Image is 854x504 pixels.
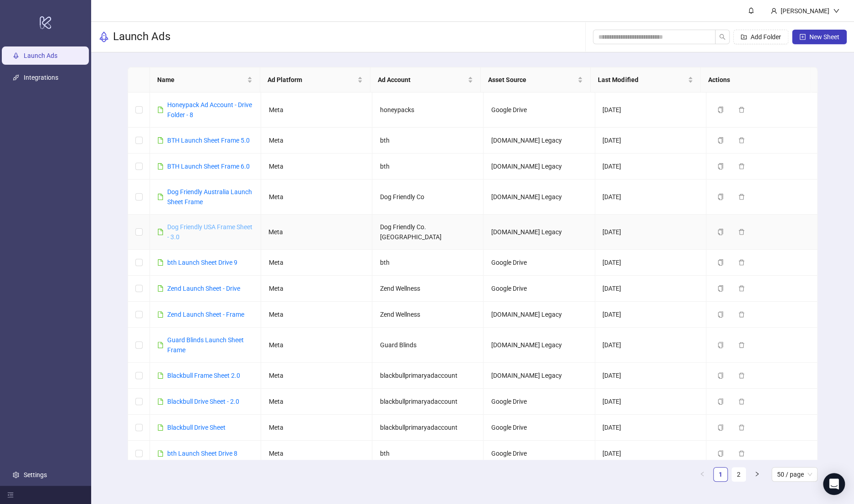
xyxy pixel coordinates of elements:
span: Add Folder [751,33,781,41]
th: Ad Account [370,67,481,93]
td: [DATE] [595,180,706,215]
a: Zend Launch Sheet - Frame [167,311,244,318]
span: copy [717,372,724,379]
span: delete [738,398,745,405]
button: New Sheet [792,30,847,44]
td: [DOMAIN_NAME] Legacy [484,363,595,389]
a: Blackbull Drive Sheet [167,424,226,431]
td: Meta [261,215,372,250]
h3: Launch Ads [113,30,170,44]
span: file [157,311,164,318]
span: plus-square [799,34,806,40]
a: Blackbull Frame Sheet 2.0 [167,372,240,379]
a: Dog Friendly USA Frame Sheet - 3.0 [167,223,252,241]
span: user [771,8,777,14]
span: copy [717,163,724,170]
span: rocket [98,31,109,42]
a: BTH Launch Sheet Frame 6.0 [167,163,250,170]
span: delete [738,163,745,170]
td: [DATE] [595,302,706,328]
div: [PERSON_NAME] [777,6,833,16]
a: BTH Launch Sheet Frame 5.0 [167,137,250,144]
th: Asset Source [481,67,591,93]
td: Zend Wellness [372,276,484,302]
a: Launch Ads [24,52,57,59]
td: Meta [261,389,372,415]
td: Meta [261,276,372,302]
td: honeypacks [372,93,484,128]
span: copy [717,424,724,431]
td: Meta [261,180,372,215]
td: bth [372,128,484,154]
a: Integrations [24,74,58,81]
span: delete [738,424,745,431]
td: Google Drive [484,389,595,415]
td: [DOMAIN_NAME] Legacy [484,154,595,180]
span: copy [717,285,724,292]
td: Google Drive [484,93,595,128]
td: Google Drive [484,276,595,302]
td: bth [372,154,484,180]
span: New Sheet [809,33,839,41]
span: menu-fold [7,492,14,498]
span: delete [738,285,745,292]
th: Last Modified [591,67,701,93]
td: Meta [261,128,372,154]
span: copy [717,194,724,200]
span: delete [738,229,745,235]
span: 50 / page [777,468,812,481]
li: Next Page [750,467,764,482]
td: Google Drive [484,441,595,467]
td: blackbullprimaryadaccount [372,415,484,441]
td: Meta [261,93,372,128]
a: bth Launch Sheet Drive 9 [167,259,237,266]
span: delete [738,259,745,266]
a: Blackbull Drive Sheet - 2.0 [167,398,239,405]
td: [DOMAIN_NAME] Legacy [484,180,595,215]
span: file [157,342,164,348]
td: [DATE] [595,154,706,180]
td: Meta [261,363,372,389]
span: file [157,398,164,405]
a: Dog Friendly Australia Launch Sheet Frame [167,188,252,206]
span: file [157,107,164,113]
span: delete [738,372,745,379]
span: copy [717,107,724,113]
span: file [157,259,164,266]
a: 1 [714,468,727,481]
td: [DATE] [595,441,706,467]
td: [DOMAIN_NAME] Legacy [484,128,595,154]
td: Meta [261,328,372,363]
li: Previous Page [695,467,710,482]
span: Asset Source [488,75,576,85]
span: Ad Account [378,75,466,85]
span: file [157,229,164,235]
span: copy [717,137,724,144]
td: [DATE] [595,93,706,128]
td: Google Drive [484,250,595,276]
td: Guard Blinds [372,328,484,363]
td: [DATE] [595,215,706,250]
span: file [157,372,164,379]
span: right [754,471,760,477]
td: Google Drive [484,415,595,441]
a: Guard Blinds Launch Sheet Frame [167,336,244,354]
span: copy [717,229,724,235]
td: Meta [261,415,372,441]
td: blackbullprimaryadaccount [372,363,484,389]
td: Zend Wellness [372,302,484,328]
td: blackbullprimaryadaccount [372,389,484,415]
th: Ad Platform [260,67,370,93]
a: Honeypack Ad Account - Drive Folder - 8 [167,101,252,118]
span: copy [717,342,724,348]
span: file [157,424,164,431]
td: Meta [261,441,372,467]
span: down [833,8,839,14]
span: left [700,471,705,477]
a: bth Launch Sheet Drive 8 [167,450,237,457]
td: [DATE] [595,363,706,389]
span: file [157,137,164,144]
td: Dog Friendly Co [372,180,484,215]
td: [DATE] [595,128,706,154]
span: delete [738,194,745,200]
